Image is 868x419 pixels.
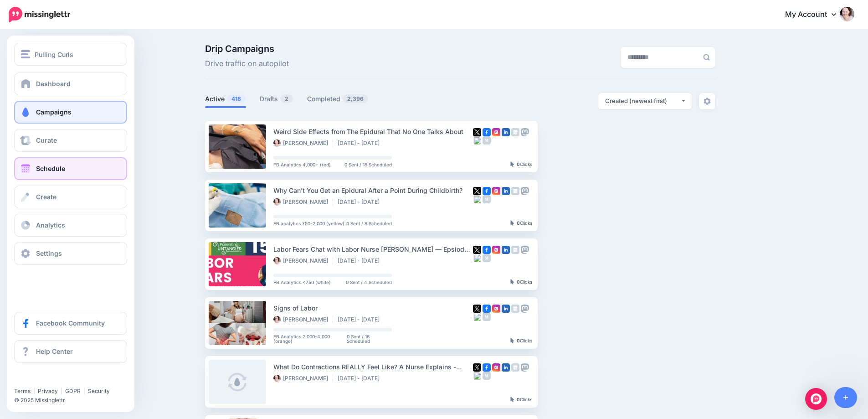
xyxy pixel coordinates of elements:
li: [DATE] - [DATE] [338,316,384,323]
img: twitter-square.png [473,305,481,313]
span: Curate [36,136,57,144]
span: Drive traffic on autopilot [205,58,289,70]
img: mastodon-grey-square.png [521,363,529,372]
img: search-grey-6.png [703,54,710,61]
span: FB Analytics <750 (white) [273,280,331,285]
img: google_business-grey-square.png [511,305,519,313]
img: google_business-grey-square.png [511,363,519,372]
li: [PERSON_NAME] [273,375,333,382]
div: Created (newest first) [605,97,681,105]
b: 0 [517,279,520,285]
img: pointer-grey-darker.png [510,220,514,226]
img: facebook-square.png [483,363,491,372]
li: © 2025 Missinglettr [14,396,133,405]
img: facebook-square.png [483,187,491,195]
li: [PERSON_NAME] [273,140,333,147]
div: Signs of Labor [273,303,473,313]
img: medium-grey-square.png [483,372,491,380]
button: Pulling Curls [14,43,127,66]
button: Created (newest first) [598,93,692,109]
div: Why Can’t You Get an Epidural After a Point During Childbirth? [273,185,473,196]
img: Missinglettr [9,7,70,22]
img: facebook-square.png [483,305,491,313]
span: Create [36,193,56,201]
span: 0 Sent / 4 Scheduled [346,280,392,285]
img: pointer-grey-darker.png [510,161,514,167]
li: [DATE] - [DATE] [338,198,384,206]
img: medium-grey-square.png [483,254,491,262]
div: Weird Side Effects from The Epidural That No One Talks About [273,126,473,137]
span: Analytics [36,221,65,229]
div: Clicks [510,397,532,403]
iframe: Twitter Follow Button [14,374,83,383]
img: bluesky-grey-square.png [473,195,481,203]
a: Facebook Community [14,312,127,335]
img: twitter-square.png [473,363,481,372]
img: settings-grey.png [704,98,711,105]
img: medium-grey-square.png [483,195,491,203]
span: 418 [227,94,246,103]
img: instagram-square.png [492,363,500,372]
a: Drafts2 [260,93,293,104]
a: Terms [14,388,31,394]
img: linkedin-square.png [502,187,510,195]
li: [DATE] - [DATE] [338,140,384,147]
span: 0 Sent / 18 Scheduled [347,334,392,343]
img: pointer-grey-darker.png [510,397,514,402]
span: Help Center [36,347,73,355]
span: Pulling Curls [35,49,73,60]
b: 0 [517,397,520,402]
img: bluesky-grey-square.png [473,372,481,380]
a: Schedule [14,157,127,180]
img: mastodon-grey-square.png [521,246,529,254]
img: instagram-square.png [492,128,500,136]
img: linkedin-square.png [502,305,510,313]
span: Facebook Community [36,319,105,327]
img: menu.png [21,50,30,58]
a: Campaigns [14,101,127,124]
span: Dashboard [36,80,71,88]
img: linkedin-square.png [502,128,510,136]
img: medium-grey-square.png [483,313,491,321]
img: twitter-square.png [473,246,481,254]
span: FB analytics 750-2,000 (yellow) [273,221,344,226]
span: Settings [36,249,62,257]
img: google_business-grey-square.png [511,128,519,136]
img: google_business-grey-square.png [511,187,519,195]
a: Help Center [14,340,127,363]
li: [DATE] - [DATE] [338,375,384,382]
li: [PERSON_NAME] [273,257,333,264]
span: | [33,388,35,394]
span: FB Analytics 4,000+ (red) [273,162,331,167]
img: instagram-square.png [492,187,500,195]
li: [PERSON_NAME] [273,198,333,206]
img: facebook-square.png [483,246,491,254]
div: Labor Fears Chat with Labor Nurse [PERSON_NAME] — Epsiode 153 [273,244,473,254]
img: mastodon-grey-square.png [521,305,529,313]
a: Analytics [14,214,127,237]
span: | [61,388,62,394]
span: Drip Campaigns [205,44,289,53]
img: linkedin-square.png [502,363,510,372]
img: facebook-square.png [483,128,491,136]
a: Completed2,396 [307,93,369,104]
a: Settings [14,242,127,265]
li: [DATE] - [DATE] [338,257,384,264]
span: 2,396 [343,94,368,103]
img: google_business-grey-square.png [511,246,519,254]
a: My Account [776,4,854,26]
b: 0 [517,220,520,226]
img: twitter-square.png [473,187,481,195]
span: | [83,388,85,394]
a: Dashboard [14,72,127,95]
img: instagram-square.png [492,305,500,313]
a: Privacy [38,388,58,394]
div: Clicks [510,338,532,344]
img: twitter-square.png [473,128,481,136]
span: 0 Sent / 8 Scheduled [346,221,392,226]
img: pointer-grey-darker.png [510,338,514,343]
div: What Do Contractions REALLY Feel Like? A Nurse Explains - YouTube [273,362,473,372]
span: 2 [280,94,293,103]
img: bluesky-grey-square.png [473,136,481,145]
img: mastodon-grey-square.png [521,128,529,136]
